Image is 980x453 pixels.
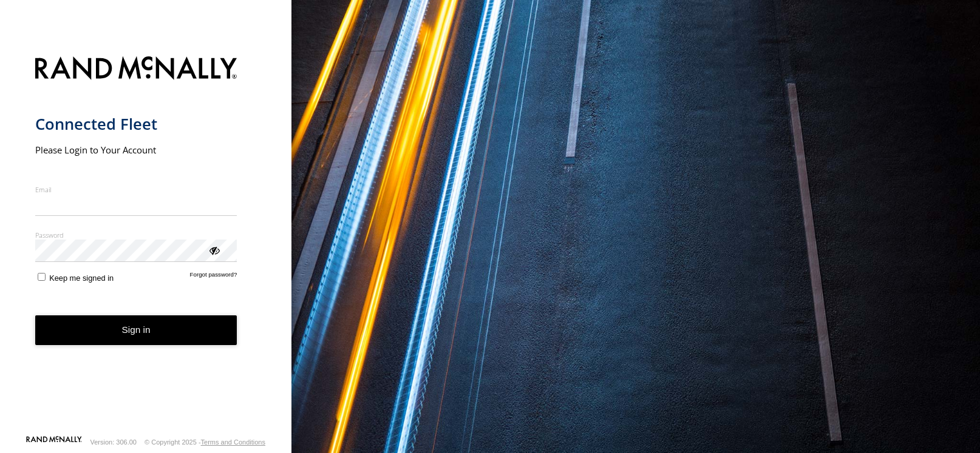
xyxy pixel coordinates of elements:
button: Sign in [35,315,237,345]
h1: Connected Fleet [35,114,237,134]
div: Version: 306.00 [90,438,137,446]
h2: Please Login to Your Account [35,144,237,156]
img: Rand McNally [35,54,237,85]
a: Forgot password? [190,271,237,283]
a: Visit our Website [26,436,82,448]
form: main [35,49,257,435]
div: © Copyright 2025 - [145,438,265,446]
span: Keep me signed in [49,273,114,283]
a: Terms and Conditions [201,438,265,446]
input: Keep me signed in [38,273,46,281]
label: Email [35,185,237,194]
label: Password [35,230,237,240]
div: ViewPassword [208,244,220,256]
